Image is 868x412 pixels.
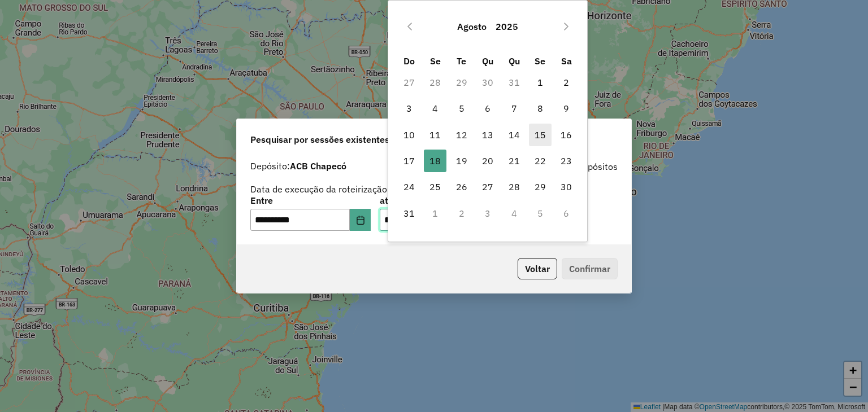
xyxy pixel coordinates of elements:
span: 31 [398,202,420,225]
button: Next Month [557,17,575,36]
td: 8 [527,95,553,121]
button: Choose Year [491,13,523,40]
span: 9 [555,97,578,120]
td: 7 [501,95,527,121]
button: Voltar [518,258,557,279]
td: 31 [396,200,422,226]
span: 21 [503,150,526,172]
td: 18 [422,148,448,174]
td: 12 [449,122,475,148]
span: 19 [450,150,473,172]
td: 31 [501,69,527,95]
td: 15 [527,122,553,148]
label: até [380,194,500,207]
span: 6 [476,97,499,120]
td: 21 [501,148,527,174]
span: 12 [450,124,473,146]
td: 5 [527,200,553,226]
span: 14 [503,124,526,146]
span: 2 [555,71,578,94]
span: Te [457,55,466,67]
td: 2 [553,69,579,95]
button: Choose Month [453,13,491,40]
label: Data de execução da roteirização: [250,182,390,196]
td: 3 [396,95,422,121]
td: 10 [396,122,422,148]
label: Entre [250,194,371,207]
td: 19 [449,148,475,174]
span: 11 [424,124,446,146]
td: 17 [396,148,422,174]
td: 2 [449,200,475,226]
span: 4 [424,97,446,120]
td: 26 [449,174,475,200]
td: 28 [422,69,448,95]
td: 25 [422,174,448,200]
td: 27 [475,174,501,200]
td: 4 [501,200,527,226]
span: Pesquisar por sessões existentes [250,133,389,146]
td: 14 [501,122,527,148]
span: Qu [509,55,520,67]
span: 8 [529,97,552,120]
span: 30 [555,176,578,198]
button: Previous Month [401,17,419,36]
td: 24 [396,174,422,200]
span: 3 [398,97,420,120]
span: 10 [398,124,420,146]
label: Depósito: [250,159,346,173]
td: 1 [527,69,553,95]
span: 15 [529,124,552,146]
span: Do [403,55,415,67]
span: Se [535,55,545,67]
td: 22 [527,148,553,174]
span: 29 [529,176,552,198]
td: 30 [553,174,579,200]
span: 20 [476,150,499,172]
td: 28 [501,174,527,200]
span: 18 [424,150,446,172]
td: 13 [475,122,501,148]
td: 9 [553,95,579,121]
td: 30 [475,69,501,95]
span: 27 [476,176,499,198]
span: 16 [555,124,578,146]
td: 29 [527,174,553,200]
span: 7 [503,97,526,120]
span: 23 [555,150,578,172]
td: 11 [422,122,448,148]
td: 29 [449,69,475,95]
span: 17 [398,150,420,172]
td: 27 [396,69,422,95]
td: 1 [422,200,448,226]
td: 6 [553,200,579,226]
span: 24 [398,176,420,198]
strong: ACB Chapecó [290,160,346,172]
td: 20 [475,148,501,174]
td: 3 [475,200,501,226]
span: Sa [561,55,572,67]
span: 1 [529,71,552,94]
span: Se [430,55,441,67]
span: 13 [476,124,499,146]
span: Qu [482,55,493,67]
button: Choose Date [350,209,371,231]
td: 4 [422,95,448,121]
td: 5 [449,95,475,121]
span: 22 [529,150,552,172]
td: 23 [553,148,579,174]
span: 26 [450,176,473,198]
td: 16 [553,122,579,148]
span: 25 [424,176,446,198]
td: 6 [475,95,501,121]
span: 28 [503,176,526,198]
span: 5 [450,97,473,120]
